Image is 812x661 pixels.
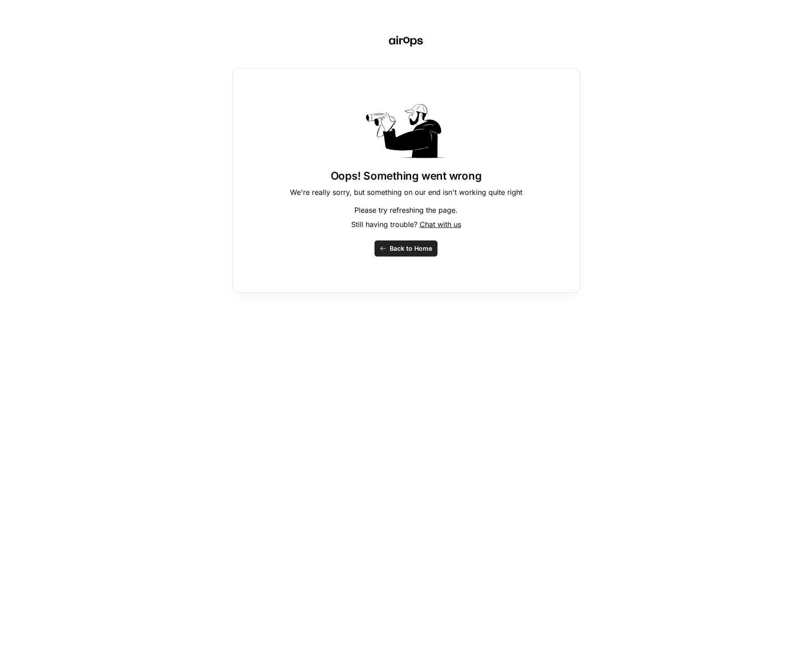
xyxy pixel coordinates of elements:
span: Chat with us [420,220,461,229]
span: Back to Home [390,244,432,253]
p: Still having trouble? [351,219,461,230]
p: Please try refreshing the page. [354,205,458,215]
button: Back to Home [374,240,438,257]
h1: Oops! Something went wrong [331,169,482,183]
p: We're really sorry, but something on our end isn't working quite right [290,187,522,198]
